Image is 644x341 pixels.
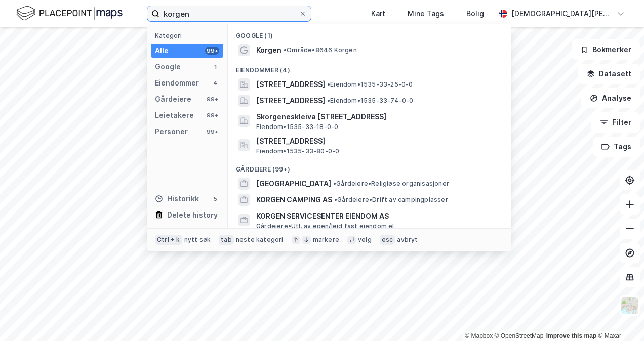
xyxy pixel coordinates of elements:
div: Historikk [155,193,199,205]
div: Bolig [466,8,484,20]
span: Område • 8646 Korgen [284,46,357,54]
span: • [284,46,287,54]
div: 99+ [205,127,219,136]
div: Gårdeiere (99+) [228,157,511,176]
div: Google [155,61,181,73]
span: Eiendom • 1535-33-80-0-0 [256,147,339,155]
div: Personer [155,125,188,138]
span: Eiendom • 1535-33-25-0-0 [327,80,413,89]
div: 4 [211,79,219,87]
div: avbryt [397,236,418,244]
span: KORGEN CAMPING AS [256,194,332,206]
span: KORGEN SERVICESENTER EIENDOM AS [256,210,499,222]
div: markere [313,236,339,244]
input: Søk på adresse, matrikkel, gårdeiere, leietakere eller personer [159,6,299,21]
img: logo.f888ab2527a4732fd821a326f86c7f29.svg [16,5,123,22]
span: [GEOGRAPHIC_DATA] [256,178,331,190]
div: Eiendommer [155,77,199,89]
div: 99+ [205,47,219,55]
span: Skorgeneskleiva [STREET_ADDRESS] [256,111,499,123]
a: OpenStreetMap [495,332,544,339]
span: • [334,196,337,203]
span: Gårdeiere • Drift av campingplasser [334,196,448,204]
a: Mapbox [465,332,493,339]
div: Gårdeiere [155,93,191,105]
div: 5 [211,195,219,203]
div: velg [358,236,372,244]
span: • [327,97,330,104]
div: Google (1) [228,24,511,42]
span: [STREET_ADDRESS] [256,95,325,107]
div: Delete history [167,209,218,221]
iframe: Chat Widget [593,292,644,341]
button: Datasett [578,64,640,84]
div: esc [380,235,395,245]
button: Analyse [581,88,640,108]
span: [STREET_ADDRESS] [256,78,325,91]
div: 1 [211,63,219,71]
span: • [327,80,330,88]
button: Tags [593,137,640,157]
a: Improve this map [546,332,596,339]
button: Filter [591,112,640,133]
div: Kategori [155,32,223,39]
div: Alle [155,45,169,57]
span: Gårdeiere • Religiøse organisasjoner [333,180,449,188]
div: Mine Tags [408,8,444,20]
span: Gårdeiere • Utl. av egen/leid fast eiendom el. [256,222,396,230]
div: nytt søk [184,236,211,244]
span: Korgen [256,44,281,56]
div: Leietakere [155,109,194,121]
span: Eiendom • 1535-33-18-0-0 [256,123,338,131]
div: 99+ [205,111,219,119]
div: Kart [371,8,385,20]
span: Eiendom • 1535-33-74-0-0 [327,97,414,105]
div: neste kategori [236,236,284,244]
div: Eiendommer (4) [228,58,511,76]
button: Bokmerker [572,39,640,60]
span: [STREET_ADDRESS] [256,135,499,147]
span: • [333,180,336,187]
div: Ctrl + k [155,235,182,245]
div: tab [219,235,234,245]
div: 99+ [205,95,219,103]
div: [DEMOGRAPHIC_DATA][PERSON_NAME] [511,8,613,20]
